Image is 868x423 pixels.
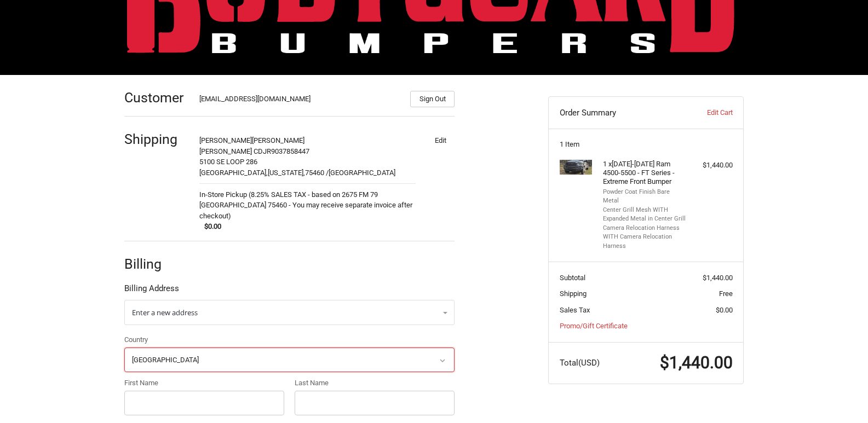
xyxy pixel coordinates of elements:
span: Free [719,289,733,298]
a: Promo/Gift Certificate [560,322,628,330]
span: Sales Tax [560,306,590,314]
span: Total (USD) [560,358,600,368]
h2: Billing [124,256,188,273]
legend: Billing Address [124,282,179,300]
span: Shipping [560,289,587,298]
span: Enter a new address [132,308,198,317]
span: $0.00 [716,306,733,314]
li: Powder Coat Finish Bare Metal [603,188,687,206]
h2: Shipping [124,131,188,148]
span: [PERSON_NAME] CDJR [199,147,271,155]
h3: 1 Item [560,140,733,149]
a: Edit Cart [678,107,732,118]
li: Center Grill Mesh WITH Expanded Metal in Center Grill [603,206,687,224]
span: 9037858447 [271,147,309,155]
span: [GEOGRAPHIC_DATA] [329,169,395,177]
button: Sign Out [410,91,455,107]
span: $1,440.00 [703,274,733,282]
span: [GEOGRAPHIC_DATA], [199,169,268,177]
label: Country [124,334,455,345]
span: In-Store Pickup (8.25% SALES TAX - based on 2675 FM 79 [GEOGRAPHIC_DATA] 75460 - You may receive ... [199,189,416,222]
span: [PERSON_NAME] [199,136,252,144]
label: First Name [124,378,284,389]
span: 75460 / [305,169,329,177]
label: Last Name [295,378,455,389]
span: Subtotal [560,274,585,282]
span: $1,440.00 [660,353,733,372]
span: 5100 SE LOOP 286 [199,158,257,166]
a: Enter or select a different address [124,300,455,325]
span: [US_STATE], [268,169,305,177]
div: [EMAIL_ADDRESS][DOMAIN_NAME] [199,94,400,107]
div: $1,440.00 [689,160,733,171]
h2: Customer [124,89,188,106]
span: $0.00 [199,221,222,232]
li: Camera Relocation Harness WITH Camera Relocation Harness [603,224,687,251]
span: [PERSON_NAME] [252,136,304,144]
iframe: Chat Widget [813,370,868,423]
h4: 1 x [DATE]-[DATE] Ram 4500-5500 - FT Series - Extreme Front Bumper [603,160,687,187]
h3: Order Summary [560,107,679,118]
button: Edit [426,132,455,148]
